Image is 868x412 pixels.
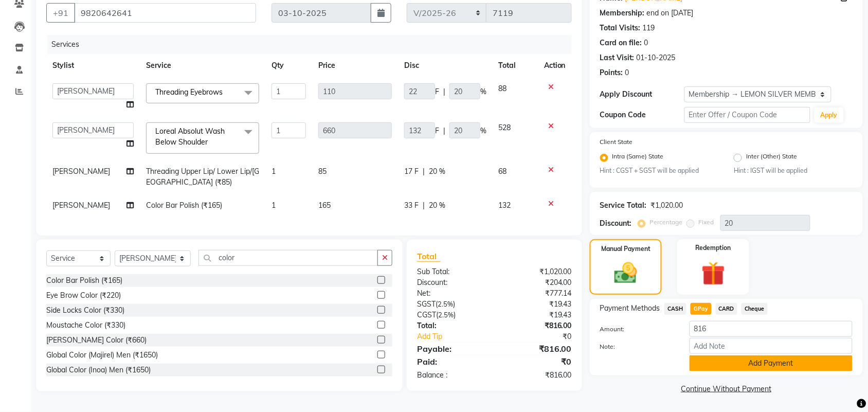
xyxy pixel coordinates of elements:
[607,260,644,286] img: _cash.svg
[140,54,265,77] th: Service
[443,86,445,97] span: |
[417,251,441,262] span: Total
[155,87,223,97] span: Threading Eyebrows
[46,365,151,375] div: Global Color (Inoa) Men (₹1650)
[52,167,110,176] span: [PERSON_NAME]
[409,277,495,288] div: Discount:
[438,300,453,308] span: 2.5%
[494,277,580,288] div: ₹204.00
[46,275,122,286] div: Color Bar Polish (₹165)
[223,87,227,97] a: x
[398,54,493,77] th: Disc
[409,288,495,299] div: Net:
[46,320,125,331] div: Moustache Color (₹330)
[696,243,731,253] label: Redemption
[409,299,495,310] div: ( )
[684,107,810,123] input: Enter Offer / Coupon Code
[746,152,797,164] label: Inter (Other) State
[146,201,222,210] span: Color Bar Polish (₹165)
[494,310,580,320] div: ₹19.43
[435,86,439,97] span: F
[494,299,580,310] div: ₹19.43
[691,303,712,315] span: GPay
[664,303,686,315] span: CASH
[146,167,259,187] span: Threading Upper Lip/ Lower Lip/[GEOGRAPHIC_DATA] (₹85)
[409,331,509,342] a: Add Tip
[208,137,212,147] a: x
[494,320,580,331] div: ₹816.00
[592,342,682,351] label: Note:
[509,331,580,342] div: ₹0
[601,244,650,254] label: Manual Payment
[600,38,642,48] div: Card on file:
[272,201,276,210] span: 1
[600,137,633,147] label: Client State
[690,355,853,371] button: Add Payment
[600,200,647,211] div: Service Total:
[600,8,645,19] div: Membership:
[625,67,629,78] div: 0
[499,167,507,176] span: 68
[600,52,635,63] div: Last Visit:
[198,250,378,266] input: Search or Scan
[46,350,158,361] div: Global Color (Majirel) Men (₹1650)
[435,126,439,136] span: F
[423,166,425,177] span: |
[74,3,256,23] input: Search by Name/Mobile/Email/Code
[46,3,75,23] button: +91
[499,123,511,132] span: 528
[494,266,580,277] div: ₹1,020.00
[734,166,852,175] small: Hint : IGST will be applied
[265,54,312,77] th: Qty
[690,338,853,354] input: Add Note
[493,54,538,77] th: Total
[690,321,853,337] input: Amount
[592,325,682,334] label: Amount:
[46,305,124,316] div: Side Locks Color (₹330)
[47,35,580,54] div: Services
[694,259,733,288] img: _gift.svg
[438,311,454,319] span: 2.5%
[612,152,664,164] label: Intra (Same) State
[716,303,738,315] span: CARD
[417,310,436,319] span: CGST
[538,54,572,77] th: Action
[318,201,331,210] span: 165
[404,166,419,177] span: 17 F
[651,200,683,211] div: ₹1,020.00
[494,288,580,299] div: ₹777.14
[429,166,445,177] span: 20 %
[423,200,425,211] span: |
[155,127,225,147] span: Loreal Absolut Wash Below Shoulder
[409,266,495,277] div: Sub Total:
[46,54,140,77] th: Stylist
[409,370,495,381] div: Balance :
[52,201,110,210] span: [PERSON_NAME]
[409,355,495,368] div: Paid:
[600,303,660,314] span: Payment Methods
[644,38,648,48] div: 0
[600,67,623,78] div: Points:
[600,218,632,229] div: Discount:
[643,23,655,33] div: 119
[443,126,445,136] span: |
[46,335,147,346] div: [PERSON_NAME] Color (₹660)
[815,108,844,123] button: Apply
[637,52,676,63] div: 01-10-2025
[600,110,684,120] div: Coupon Code
[409,320,495,331] div: Total:
[592,384,861,395] a: Continue Without Payment
[429,200,445,211] span: 20 %
[499,84,507,93] span: 88
[318,167,327,176] span: 85
[699,218,714,227] label: Fixed
[494,370,580,381] div: ₹816.00
[417,299,436,309] span: SGST
[647,8,694,19] div: end on [DATE]
[600,23,641,33] div: Total Visits:
[494,355,580,368] div: ₹0
[312,54,398,77] th: Price
[499,201,511,210] span: 132
[409,343,495,355] div: Payable:
[46,290,121,301] div: Eye Brow Color (₹220)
